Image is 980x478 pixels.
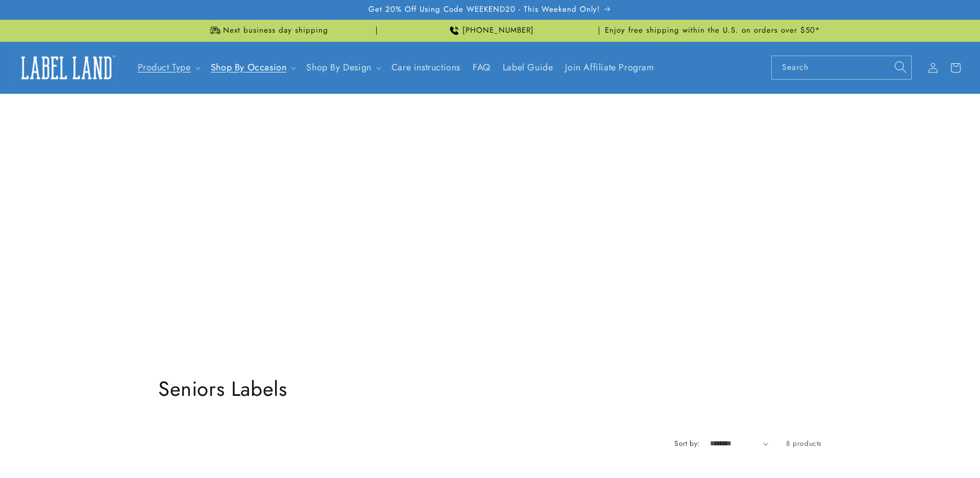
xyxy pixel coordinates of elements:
span: FAQ [473,62,491,73]
span: Shop By Occasion [211,62,287,73]
a: Join Affiliate Program [559,56,660,80]
a: Shop By Design [306,61,371,74]
summary: Shop By Design [300,56,385,80]
span: Enjoy free shipping within the U.S. on orders over $50* [605,26,820,36]
span: [PHONE_NUMBER] [462,26,534,36]
label: Sort by: [674,438,699,448]
span: Care instructions [391,62,460,73]
summary: Product Type [132,56,205,80]
button: Search [889,56,912,78]
h1: Seniors Labels [158,375,822,402]
span: Get 20% Off Using Code WEEKEND20 - This Weekend Only! [369,5,600,15]
a: Label Guide [497,56,559,80]
a: Label Land [12,48,121,87]
a: FAQ [467,56,497,80]
span: Join Affiliate Program [565,62,654,73]
span: Label Guide [503,62,553,73]
a: Care instructions [385,56,467,80]
div: Announcement [381,20,599,41]
span: 8 products [786,438,822,448]
img: Label Land [15,52,117,84]
div: Announcement [158,20,377,41]
summary: Shop By Occasion [205,56,301,80]
a: Product Type [138,61,191,74]
div: Announcement [603,20,822,41]
span: Next business day shipping [223,26,328,36]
